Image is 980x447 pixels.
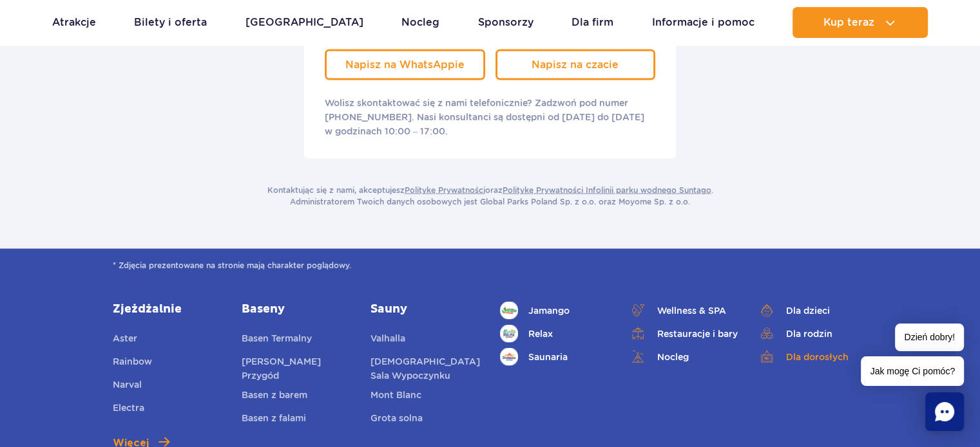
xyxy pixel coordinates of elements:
a: Narval [113,377,142,395]
a: Nocleg [629,347,738,365]
a: Wellness & SPA [629,301,738,319]
a: Dla dorosłych [758,347,867,365]
button: Kup teraz [793,7,928,38]
a: Atrakcje [52,7,96,38]
a: Saunaria [500,347,610,365]
a: Mont Blanc [370,387,421,405]
a: Aster [113,331,137,349]
span: Aster [113,333,137,343]
a: Grota solna [370,410,423,428]
a: Dla rodzin [758,324,867,342]
a: Valhalla [370,331,405,349]
span: Kup teraz [823,17,874,28]
span: * Zdjęcia prezentowane na stronie mają charakter poglądowy. [113,259,867,271]
a: Informacje i pomoc [652,7,754,38]
span: Dzień dobry! [895,324,964,351]
p: Kontaktując się z nami, akceptujesz oraz . Administratorem Twoich danych osobowych jest Global Pa... [267,184,713,207]
a: Basen z falami [242,410,306,428]
span: Napisz na czacie [532,58,619,70]
a: Rainbow [113,354,152,372]
a: [DEMOGRAPHIC_DATA] Sala Wypoczynku [370,354,480,382]
a: Relax [500,324,610,342]
p: Wolisz skontaktować się z nami telefonicznie? Zadzwoń pod numer [PHONE_NUMBER]. Nasi konsultanci ... [325,95,655,138]
a: Napisz na WhatsAppie [325,49,485,80]
span: Jamango [528,303,570,317]
a: Electra [113,400,144,418]
a: Jamango [500,301,610,319]
a: Politykę Prywatności [405,185,485,194]
a: Restauracje i bary [629,324,738,342]
span: Jak mogę Ci pomóc? [861,356,964,386]
span: Valhalla [370,333,405,343]
a: Dla dzieci [758,301,867,319]
span: Wellness & SPA [657,303,726,317]
span: Mont Blanc [370,389,421,399]
a: Politykę Prywatności Infolinii parku wodnego Suntago [503,185,711,194]
a: Sponsorzy [478,7,533,38]
a: Basen z barem [242,387,307,405]
span: Rainbow [113,356,152,366]
a: Napisz na czacie [495,49,656,80]
a: Zjeżdżalnie [113,301,222,316]
a: [GEOGRAPHIC_DATA] [245,7,363,38]
a: Baseny [242,301,351,316]
a: Nocleg [401,7,439,38]
span: Narval [113,379,142,389]
a: [PERSON_NAME] Przygód [242,354,351,382]
div: Chat [925,392,964,431]
span: Napisz na WhatsAppie [345,58,465,70]
a: Bilety i oferta [134,7,207,38]
a: Sauny [370,301,480,316]
a: Dla firm [572,7,613,38]
a: Basen Termalny [242,331,312,349]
